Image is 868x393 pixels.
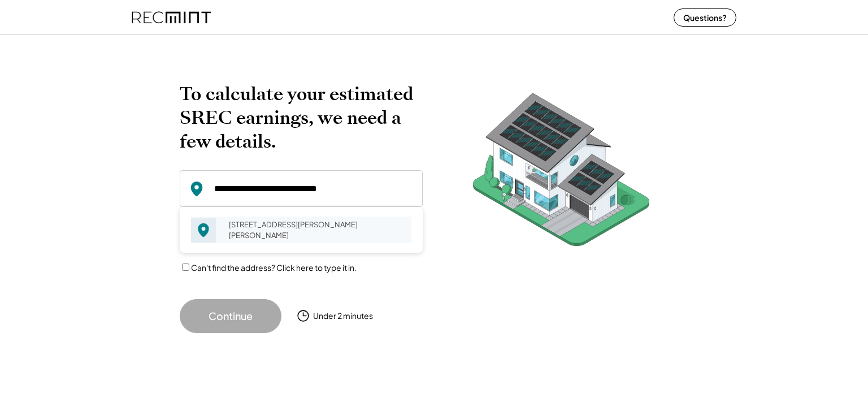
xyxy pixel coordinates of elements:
[180,82,423,153] h2: To calculate your estimated SREC earnings, we need a few details.
[180,299,281,333] button: Continue
[222,217,411,243] div: [STREET_ADDRESS][PERSON_NAME][PERSON_NAME]
[191,262,357,273] label: Can't find the address? Click here to type it in.
[674,8,736,27] button: Questions?
[132,2,211,32] img: recmint-logotype%403x%20%281%29.jpeg
[313,310,373,322] div: Under 2 minutes
[451,82,671,264] img: RecMintArtboard%207.png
